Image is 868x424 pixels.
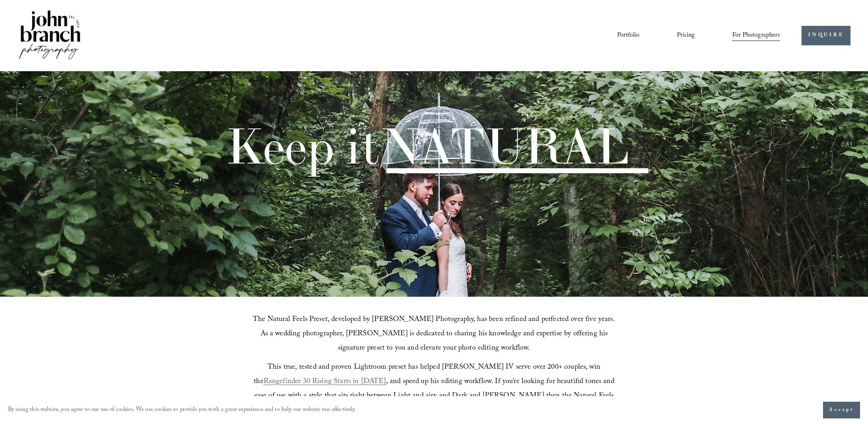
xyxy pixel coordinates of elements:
[8,405,356,416] p: By using this website, you agree to our use of cookies. We use cookies to provide you with a grea...
[732,29,780,42] span: For Photographers
[225,121,629,171] h1: Keep it
[732,29,780,42] a: folder dropdown
[823,402,860,418] button: Accept
[18,9,82,62] img: John Branch IV Photography
[379,115,629,177] span: NATURAL
[264,376,386,388] a: Rangefinder 30 Rising Starts in [DATE]
[802,26,850,45] a: INQUIRE
[617,29,639,42] a: Portfolio
[253,314,617,355] span: The Natural Feels Preset, developed by [PERSON_NAME] Photography, has been refined and perfected ...
[829,406,854,414] span: Accept
[677,29,695,42] a: Pricing
[254,362,602,388] span: This true, tested and proven Lightroom preset has helped [PERSON_NAME] IV serve over 200+ couples...
[254,376,616,417] span: , and speed up his editing workflow. If you’re looking for beautiful tones and ease of use with a...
